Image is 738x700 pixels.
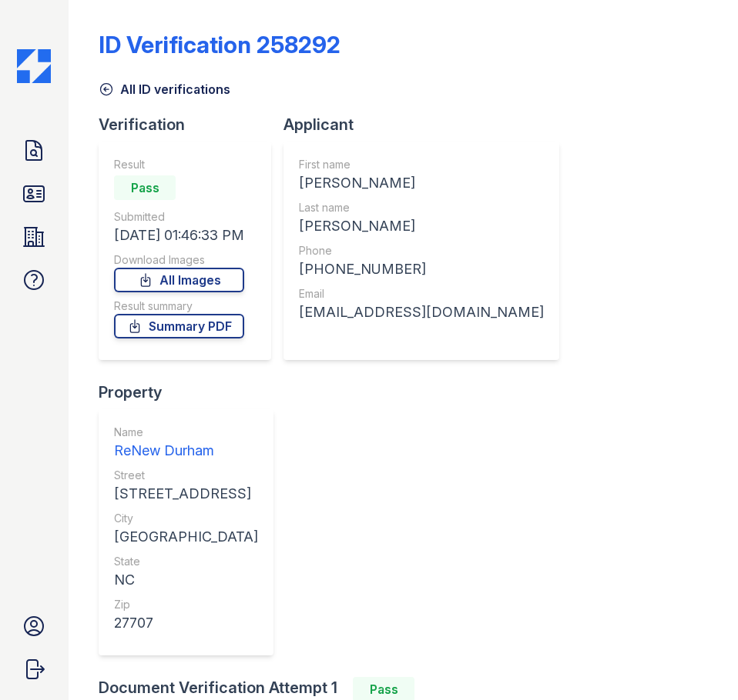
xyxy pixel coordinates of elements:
a: Name ReNew Durham [114,425,258,462]
div: Zip [114,597,258,612]
div: Download Images [114,252,244,268]
a: All ID verifications [99,80,230,98]
div: ID Verification 258292 [99,31,340,58]
div: Name [114,425,258,440]
div: Pass [114,175,176,200]
div: Verification [99,114,283,135]
div: ReNew Durham [114,440,258,462]
div: [PERSON_NAME] [299,172,544,194]
img: CE_Icon_Blue-c292c112584629df590d857e76928e9f676e5b41ef8f769ba2f05ee15b207248.png [17,49,51,83]
div: State [114,554,258,569]
div: Email [299,286,544,302]
div: [DATE] 01:46:33 PM [114,225,244,246]
div: Property [99,382,286,403]
div: First name [299,157,544,172]
div: 27707 [114,612,258,634]
div: Phone [299,243,544,258]
a: Summary PDF [114,314,244,338]
div: City [114,511,258,526]
div: Submitted [114,209,244,225]
div: [PHONE_NUMBER] [299,258,544,280]
div: Result summary [114,298,244,314]
div: [STREET_ADDRESS] [114,483,258,505]
div: Last name [299,200,544,215]
div: [EMAIL_ADDRESS][DOMAIN_NAME] [299,302,544,323]
div: Result [114,157,244,172]
div: Applicant [283,114,572,135]
div: NC [114,569,258,591]
div: Street [114,468,258,483]
a: All Images [114,268,244,292]
div: [GEOGRAPHIC_DATA] [114,526,258,548]
div: [PERSON_NAME] [299,215,544,237]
